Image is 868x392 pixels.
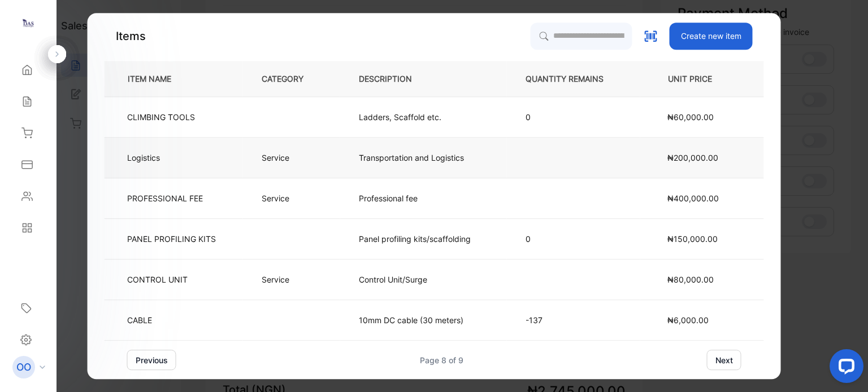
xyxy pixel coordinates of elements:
p: Items [116,28,146,45]
span: ₦400,000.00 [667,193,719,203]
span: ₦60,000.00 [667,112,714,122]
p: CLIMBING TOOLS [127,111,195,123]
p: CONTROL UNIT [127,274,188,285]
span: ₦80,000.00 [667,275,714,284]
p: Service [262,152,289,164]
p: Control Unit/Surge [359,274,427,285]
span: ₦150,000.00 [667,234,718,244]
img: logo [20,15,37,32]
p: PANEL PROFILING KITS [127,233,216,245]
p: Logistics [127,152,169,164]
p: 10mm DC cable (30 meters) [359,314,463,326]
p: -137 [526,314,622,326]
p: CABLE [127,314,169,326]
div: Page 8 of 9 [420,354,463,366]
span: ₦6,000.00 [667,315,709,325]
p: Transportation and Logistics [359,152,464,164]
p: CATEGORY [262,73,322,85]
p: Professional fee [359,192,418,204]
p: UNIT PRICE [659,73,745,85]
p: 0 [526,111,622,123]
p: Panel profiling kits/scaffolding [359,233,471,245]
p: OO [16,360,31,375]
button: next [707,350,741,370]
button: Create new item [670,23,753,50]
p: Ladders, Scaffold etc. [359,111,441,123]
button: previous [127,350,176,370]
p: PROFESSIONAL FEE [127,192,203,204]
p: DESCRIPTION [359,73,430,85]
p: QUANTITY REMAINS [526,73,622,85]
p: Service [262,192,289,204]
span: ₦200,000.00 [667,153,718,162]
iframe: LiveChat chat widget [821,345,868,392]
p: 0 [526,233,622,245]
p: Service [262,274,289,285]
p: ITEM NAME [123,73,189,85]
